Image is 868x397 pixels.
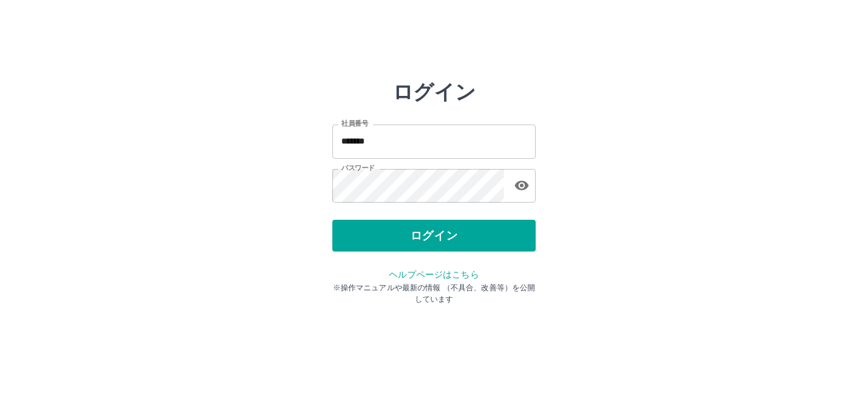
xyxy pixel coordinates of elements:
button: ログイン [332,220,536,252]
a: ヘルプページはこちら [389,269,478,279]
h2: ログイン [393,80,476,104]
p: ※操作マニュアルや最新の情報 （不具合、改善等）を公開しています [332,282,536,305]
label: 社員番号 [341,119,368,128]
label: パスワード [341,163,375,173]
